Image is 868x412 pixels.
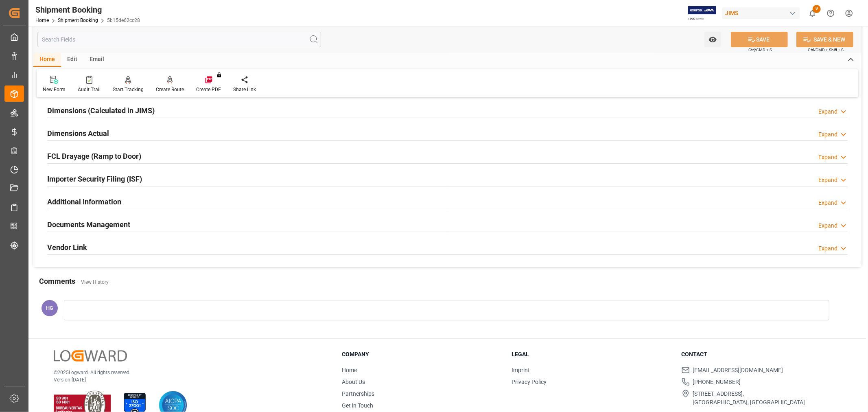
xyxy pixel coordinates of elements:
[47,105,155,116] h2: Dimensions (Calculated in JIMS)
[43,86,66,93] div: New Form
[54,369,321,376] p: © 2025 Logward. All rights reserved.
[818,176,837,184] div: Expand
[47,196,121,207] h2: Additional Information
[78,86,101,93] div: Audit Trail
[818,107,837,116] div: Expand
[512,367,530,373] a: Imprint
[47,219,130,230] h2: Documents Management
[822,4,840,22] button: Help Center
[342,350,501,359] h3: Company
[731,32,788,47] button: SAVE
[818,130,837,139] div: Expand
[61,53,83,67] div: Edit
[47,128,109,139] h2: Dimensions Actual
[693,366,783,375] span: [EMAIL_ADDRESS][DOMAIN_NAME]
[512,379,547,385] a: Privacy Policy
[81,279,109,285] a: View History
[233,86,256,93] div: Share Link
[47,151,141,162] h2: FCL Drayage (Ramp to Door)
[35,4,140,16] div: Shipment Booking
[818,221,837,230] div: Expand
[796,32,853,47] button: SAVE & NEW
[818,244,837,253] div: Expand
[342,402,373,409] a: Get in Touch
[682,350,841,359] h3: Contact
[83,53,110,67] div: Email
[342,379,365,385] a: About Us
[818,153,837,162] div: Expand
[813,5,821,13] span: 9
[342,367,357,373] a: Home
[47,173,142,184] h2: Importer Security Filing (ISF)
[748,47,772,53] span: Ctrl/CMD + S
[688,6,716,20] img: Exertis%20JAM%20-%20Email%20Logo.jpg_1722504956.jpg
[39,276,75,287] h2: Comments
[35,18,49,23] a: Home
[722,7,800,19] div: JIMS
[803,4,822,22] button: show 9 new notifications
[156,86,184,93] div: Create Route
[808,47,844,53] span: Ctrl/CMD + Shift + S
[46,305,53,311] span: HG
[693,390,805,407] span: [STREET_ADDRESS], [GEOGRAPHIC_DATA], [GEOGRAPHIC_DATA]
[818,199,837,207] div: Expand
[54,376,321,384] p: Version [DATE]
[47,242,87,253] h2: Vendor Link
[722,5,803,21] button: JIMS
[512,350,671,359] h3: Legal
[58,18,98,23] a: Shipment Booking
[113,86,144,93] div: Start Tracking
[693,378,741,386] span: [PHONE_NUMBER]
[54,350,127,362] img: Logward Logo
[342,390,374,397] a: Partnerships
[33,53,61,67] div: Home
[704,32,721,47] button: open menu
[37,32,321,47] input: Search Fields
